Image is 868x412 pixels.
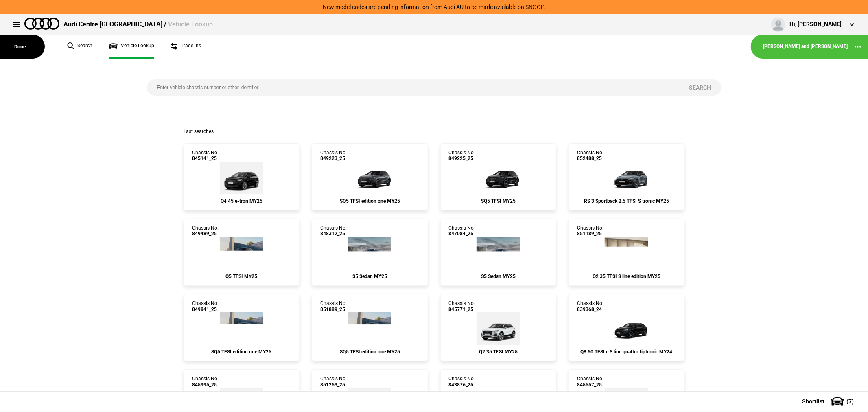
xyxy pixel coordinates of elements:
[192,300,219,312] div: Chassis No.
[474,162,523,194] img: Audi_GUBS5Y_25S_OR_0E0E_PAH_WA2_6FJ_PQ7_53A_PYH_PWV_(Nadin:_53A_6FJ_C56_PAH_PQ7_PWV_PYH_WA2)_ext.png
[184,129,215,134] span: Last searches:
[449,231,475,237] span: 847084_25
[192,156,219,161] span: 845141_25
[192,225,219,237] div: Chassis No.
[577,150,603,162] div: Chassis No.
[192,376,219,388] div: Chassis No.
[192,349,291,355] div: SQ5 TFSI edition one MY25
[449,198,548,204] div: SQ5 TFSI MY25
[192,198,291,204] div: Q4 45 e-tron MY25
[345,162,394,194] img: Audi_GUBS5Y_25LE_GX_6Y6Y_PAH_6FJ_53D_(Nadin:_53D_6FJ_C56_PAH_S9S)_ext.png
[577,274,676,279] div: Q2 35 TFSI S line edition MY25
[320,231,347,237] span: 848312_25
[679,79,722,96] button: Search
[67,35,92,59] a: Search
[802,399,824,404] span: Shortlist
[577,225,603,237] div: Chassis No.
[449,274,548,279] div: S5 Sedan MY25
[220,312,263,345] img: Audi_GUBS5Y_25LE_GX_6Y6Y_PAH_6FJ_(Nadin:_6FJ_C56_PAH_S9S)_ext.png
[449,382,475,388] span: 843876_25
[577,376,603,388] div: Chassis No.
[320,150,347,162] div: Chassis No.
[192,231,219,237] span: 849489_25
[449,156,475,161] span: 849225_25
[348,237,391,270] img: Audi_FU2S5Y_25S_GX_2Y2Y_PAH_9VS_5MK_WA2_PQ7_PYH_PWO_3FP_F19_(Nadin:_3FP_5MK_9VS_C85_F19_PAH_PQ7_P...
[605,237,648,270] img: Audi_GAGCKG_25_YM_6Y6Y_WA9_3FB_6XK_C8R_WA2_4E7_4L6_PAI_4ZP_(Nadin:_3FB_4E7_4L6_4ZP_6XK_C51_C8R_PA...
[577,156,603,161] span: 852488_25
[577,349,676,355] div: Q8 60 TFSI e S line quattro tiptronic MY24
[789,20,842,28] div: Hi, [PERSON_NAME]
[577,307,603,312] span: 839368_24
[24,18,59,30] img: audi.png
[846,399,854,404] span: ( 7 )
[449,349,548,355] div: Q2 35 TFSI MY25
[449,307,475,312] span: 845771_25
[147,79,679,96] input: Enter vehicle chassis number or other identifier.
[763,43,848,50] a: [PERSON_NAME] and [PERSON_NAME]
[577,231,603,237] span: 851189_25
[220,162,263,194] img: Audi_F4BA53_25_BH_0E0E_3FU_4ZD_WA7_WA2_3S2_PY5_PYY_QQ9_55K_99N_(Nadin:_3FU_3S2_4ZD_55K_99N_C18_PY...
[577,300,603,312] div: Chassis No.
[192,274,291,279] div: Q5 TFSI MY25
[602,162,651,194] img: Audi_8YFRWY_25_TG_8R8R_WA9_5J5_64U_(Nadin:_5J5_64U_C48_S7K_WA9)_ext.png
[320,382,347,388] span: 851263_25
[848,37,868,57] button: ...
[320,349,419,355] div: SQ5 TFSI edition one MY25
[320,307,347,312] span: 851889_25
[477,237,520,270] img: Audi_FU2S5Y_25S_GX_2Y2Y_PAH_9VS_5MK_WA2_PQ7_PYH_PWO_3FP_F19_(Nadin:_3FP_5MK_9VS_C84_F19_PAH_PQ7_P...
[192,150,219,162] div: Chassis No.
[63,20,213,29] div: Audi Centre [GEOGRAPHIC_DATA] /
[171,35,201,59] a: Trade ins
[790,391,868,412] button: Shortlist(7)
[109,35,154,59] a: Vehicle Lookup
[320,376,347,388] div: Chassis No.
[577,198,676,204] div: RS 3 Sportback 2.5 TFSI S tronic MY25
[220,237,263,270] img: Audi_GUBAZG_25_FW_N7N7_3FU_WA9_PAH_WA7_6FJ_PYH_F80_H65_Y4T_(Nadin:_3FU_6FJ_C56_F80_H65_PAH_PYH_S9...
[577,382,603,388] span: 845557_25
[192,307,219,312] span: 849841_25
[320,156,347,161] span: 849223_25
[320,274,419,279] div: S5 Sedan MY25
[320,198,419,204] div: SQ5 TFSI edition one MY25
[449,376,475,388] div: Chassis No.
[320,225,347,237] div: Chassis No.
[320,300,347,312] div: Chassis No.
[192,382,219,388] span: 845995_25
[168,20,213,28] span: Vehicle Lookup
[602,312,651,345] img: Audi_4MT0P3_24_EI_0E0E_CX2_MP_WF9_0N5_3S2_(Nadin:_0N5_3S2_C87_CX2_N0Q_S2S_S9S_WF9_YJZ)_ext.png
[449,150,475,162] div: Chassis No.
[348,312,391,345] img: Audi_GUBS5Y_25LE_GX_6Y6Y_PAH_6FJ_53D_(Nadin:_53D_6FJ_C56_PAH)_ext.png
[449,300,475,312] div: Chassis No.
[449,225,475,237] div: Chassis No.
[477,312,520,345] img: Audi_GAGBKG_25_YM_2Y2Y_WA2_4E7_6XK_4L6_(Nadin:_4E7_4L6_6XK_C49_WA2)_ext.png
